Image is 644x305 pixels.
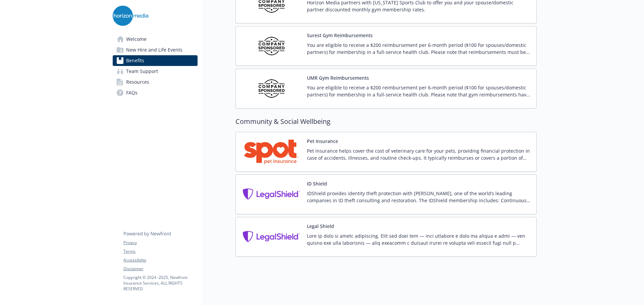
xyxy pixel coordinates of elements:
[126,77,149,87] span: Resources
[126,45,182,55] span: New Hire and Life Events
[123,248,197,254] a: Terms
[113,77,198,87] a: Resources
[241,180,302,209] img: Legal Shield carrier logo
[113,87,198,98] a: FAQs
[126,87,138,98] span: FAQs
[307,180,327,187] button: ID Shield
[113,66,198,77] a: Team Support
[113,45,198,55] a: New Hire and Life Events
[241,74,302,103] img: Company Sponsored carrier logo
[235,117,537,127] h2: Community & Social Wellbeing
[307,42,531,56] p: You are eligible to receive a $200 reimbursement per 6-month period ($100 for spouses/domestic pa...
[123,240,197,246] a: Privacy
[241,138,302,166] img: Spot Pet Insurance carrier logo
[307,74,369,81] button: UMR Gym Reimbursements
[307,138,338,145] button: Pet Insurance
[307,147,531,161] p: Pet insurance helps cover the cost of veterinary care for your pets, providing financial protecti...
[307,232,531,246] p: Lore ip dolo si ametc adipiscing. Elit sed doei tem — inci utlabore e dolo ma aliqua e admi — ven...
[307,84,531,98] p: You are eligible to receive a $200 reimbursement per 6-month period ($100 for spouses/domestic pa...
[113,55,198,66] a: Benefits
[123,266,197,272] a: Disclaimer
[241,223,302,251] img: Legal Shield carrier logo
[126,55,144,66] span: Benefits
[113,34,198,45] a: Welcome
[123,275,197,292] p: Copyright © 2024 - 2025 , Newfront Insurance Services, ALL RIGHTS RESERVED
[126,34,147,45] span: Welcome
[241,32,302,60] img: Company Sponsored carrier logo
[307,190,531,204] p: IDShield provides identity theft protection with [PERSON_NAME], one of the world’s leading compan...
[307,32,373,39] button: Surest Gym Reimbursements
[123,257,197,263] a: Accessibility
[126,66,158,77] span: Team Support
[307,223,334,230] button: Legal Shield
